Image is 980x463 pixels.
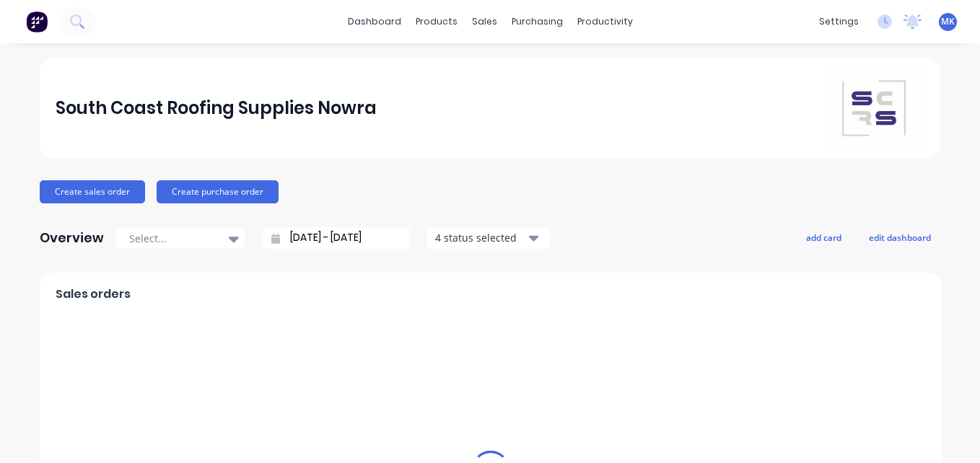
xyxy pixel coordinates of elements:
[56,94,377,123] div: South Coast Roofing Supplies Nowra
[465,11,504,32] div: sales
[797,228,851,247] button: add card
[56,286,131,303] span: Sales orders
[40,180,145,203] button: Create sales order
[435,230,526,245] div: 4 status selected
[859,228,940,247] button: edit dashboard
[408,11,465,32] div: products
[823,58,924,159] img: South Coast Roofing Supplies Nowra
[26,11,48,32] img: Factory
[812,11,866,32] div: settings
[570,11,640,32] div: productivity
[40,224,104,252] div: Overview
[341,11,408,32] a: dashboard
[427,227,550,249] button: 4 status selected
[941,15,955,28] span: MK
[157,180,279,203] button: Create purchase order
[504,11,570,32] div: purchasing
